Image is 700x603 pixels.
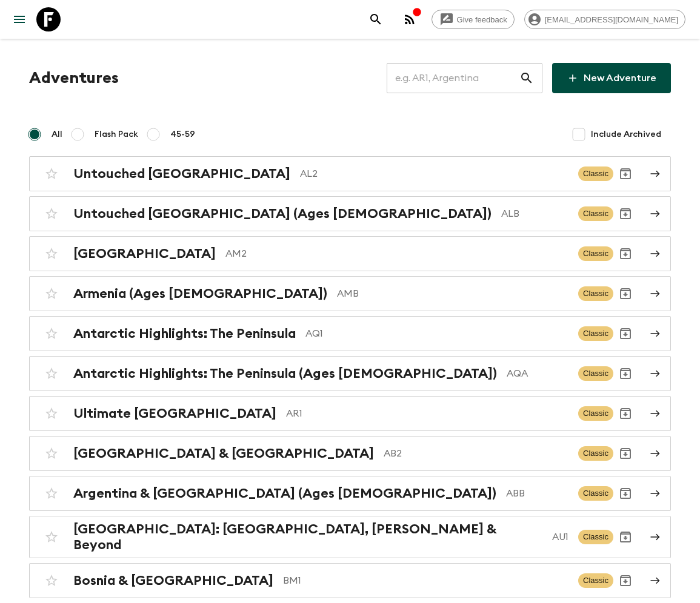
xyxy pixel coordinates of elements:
[73,326,296,341] h2: Antarctic Highlights: The Peninsula
[613,282,638,306] button: Archive
[29,476,671,511] a: Argentina & [GEOGRAPHIC_DATA] (Ages [DEMOGRAPHIC_DATA])ABBClassicArchive
[384,446,568,461] p: AB2
[300,166,568,181] p: AL2
[286,406,568,421] p: AR1
[29,356,671,391] a: Antarctic Highlights: The Peninsula (Ages [DEMOGRAPHIC_DATA])AQAClassicArchive
[552,530,568,544] p: AU1
[613,441,638,466] button: Archive
[432,10,515,29] a: Give feedback
[507,366,568,381] p: AQA
[506,486,568,501] p: ABB
[29,516,671,558] a: [GEOGRAPHIC_DATA]: [GEOGRAPHIC_DATA], [PERSON_NAME] & BeyondAU1ClassicArchive
[552,63,671,93] a: New Adventure
[538,15,685,24] span: [EMAIL_ADDRESS][DOMAIN_NAME]
[73,521,542,553] h2: [GEOGRAPHIC_DATA]: [GEOGRAPHIC_DATA], [PERSON_NAME] & Beyond
[613,202,638,226] button: Archive
[29,276,671,311] a: Armenia (Ages [DEMOGRAPHIC_DATA])AMBClassicArchive
[52,128,62,140] span: All
[29,196,671,231] a: Untouched [GEOGRAPHIC_DATA] (Ages [DEMOGRAPHIC_DATA])ALBClassicArchive
[73,486,496,501] h2: Argentina & [GEOGRAPHIC_DATA] (Ages [DEMOGRAPHIC_DATA])
[283,573,568,588] p: BM1
[578,166,613,181] span: Classic
[578,286,613,301] span: Classic
[578,246,613,261] span: Classic
[73,286,327,301] h2: Armenia (Ages [DEMOGRAPHIC_DATA])
[170,128,195,140] span: 45-59
[29,156,671,191] a: Untouched [GEOGRAPHIC_DATA]AL2ClassicArchive
[524,10,685,29] div: [EMAIL_ADDRESS][DOMAIN_NAME]
[450,15,514,24] span: Give feedback
[73,166,290,182] h2: Untouched [GEOGRAPHIC_DATA]
[95,128,138,140] span: Flash Pack
[578,530,613,544] span: Classic
[578,366,613,381] span: Classic
[613,321,638,346] button: Archive
[29,316,671,351] a: Antarctic Highlights: The PeninsulaAQ1ClassicArchive
[305,326,568,341] p: AQ1
[501,206,568,221] p: ALB
[578,446,613,461] span: Classic
[578,486,613,501] span: Classic
[7,7,32,31] button: menu
[613,481,638,506] button: Archive
[225,246,568,261] p: AM2
[29,66,119,90] h1: Adventures
[613,568,638,593] button: Archive
[73,366,497,381] h2: Antarctic Highlights: The Peninsula (Ages [DEMOGRAPHIC_DATA])
[337,286,568,301] p: AMB
[29,396,671,431] a: Ultimate [GEOGRAPHIC_DATA]AR1ClassicArchive
[578,206,613,221] span: Classic
[613,401,638,426] button: Archive
[578,573,613,588] span: Classic
[613,242,638,266] button: Archive
[364,7,388,31] button: search adventures
[591,128,661,140] span: Include Archived
[73,246,216,262] h2: [GEOGRAPHIC_DATA]
[613,361,638,386] button: Archive
[73,406,276,421] h2: Ultimate [GEOGRAPHIC_DATA]
[578,406,613,421] span: Classic
[613,525,638,549] button: Archive
[73,446,374,461] h2: [GEOGRAPHIC_DATA] & [GEOGRAPHIC_DATA]
[73,573,273,588] h2: Bosnia & [GEOGRAPHIC_DATA]
[387,61,519,95] input: e.g. AR1, Argentina
[578,326,613,341] span: Classic
[29,236,671,271] a: [GEOGRAPHIC_DATA]AM2ClassicArchive
[29,436,671,471] a: [GEOGRAPHIC_DATA] & [GEOGRAPHIC_DATA]AB2ClassicArchive
[73,206,492,222] h2: Untouched [GEOGRAPHIC_DATA] (Ages [DEMOGRAPHIC_DATA])
[613,162,638,186] button: Archive
[29,563,671,598] a: Bosnia & [GEOGRAPHIC_DATA]BM1ClassicArchive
